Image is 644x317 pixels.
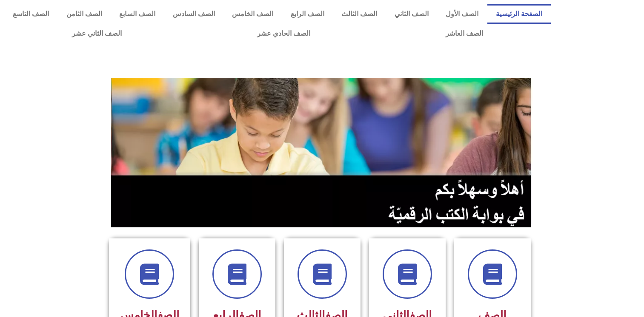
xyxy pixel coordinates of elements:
a: الصفحة الرئيسية [487,4,551,24]
a: الصف الثالث [333,4,386,24]
a: الصف السابع [111,4,164,24]
a: الصف الأول [437,4,487,24]
a: الصف الثاني عشر [4,24,189,43]
a: الصف السادس [164,4,224,24]
a: الصف العاشر [378,24,551,43]
a: الصف التاسع [4,4,58,24]
a: الصف الحادي عشر [189,24,378,43]
a: الصف الرابع [282,4,333,24]
a: الصف الخامس [223,4,282,24]
a: الصف الثاني [386,4,438,24]
a: الصف الثامن [58,4,111,24]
